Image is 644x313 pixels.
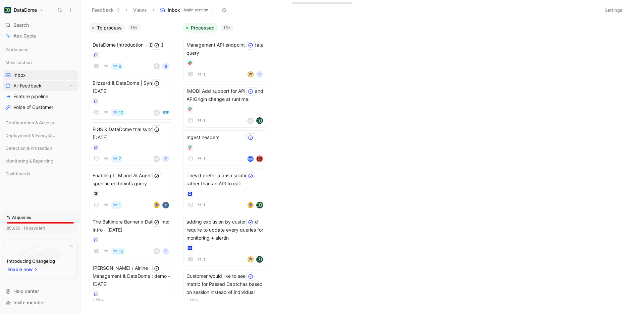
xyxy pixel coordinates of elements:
div: 15+ [221,24,233,31]
div: L [154,110,159,115]
img: avatar [248,257,253,262]
button: Feedback [89,5,123,15]
div: Detection & Protection [3,143,78,155]
div: A [154,64,159,69]
span: Dashboards [5,170,30,177]
div: S [162,63,169,70]
div: Deployment & Ecosystem [3,130,78,140]
a: [PERSON_NAME] / Airline Management & DataDome : demo - [DATE]7LA [90,261,173,313]
img: avatar [248,156,253,161]
span: Enabling LLM and AI Agents for specific endpoints query. [93,172,170,188]
button: DataDomeDataDome [3,5,46,15]
a: They’d prefer a push solution rather than an API to call.1avatarlogo [183,169,267,212]
a: Enabling LLM and AI Agents for specific endpoints query.1avatarlogo [90,169,173,212]
img: logo [162,109,169,116]
a: [MOB] Add support for APIKey and APIOrigin change at runtime.1Alogo [183,84,267,128]
div: Help center [3,286,78,296]
button: 7 [111,155,122,163]
a: FIGS & DataDome trial sync - [DATE]7LF [90,122,173,166]
span: Inbox [13,72,26,78]
span: Help center [13,288,39,294]
span: Main section [184,7,208,13]
button: 1 [196,201,207,209]
div: L [154,156,159,161]
span: 10 [119,249,123,253]
button: 10 [111,109,125,116]
span: Voice of Customer [13,104,53,111]
img: DataDome [4,7,11,13]
div: Dashboards [3,169,78,179]
a: Management API endpoint for data query1avatarT [183,38,267,81]
span: Inbox [168,7,180,13]
a: Ingest headers1avatarlogo [183,130,267,166]
div: Processed15+New [180,20,274,307]
span: Enable now [7,265,34,273]
div: Deployment & Ecosystem [3,130,78,142]
div: A [248,118,253,123]
span: Blizzard & DataDome | Sync - [DATE] [93,79,170,95]
span: 1 [203,203,205,207]
button: Enable now [7,265,39,274]
a: All FeedbackView actions [3,81,78,91]
button: Views [130,5,150,15]
img: logo [256,202,263,208]
div: AI queries [7,214,31,221]
div: Workspace [3,45,78,55]
button: 1 [196,256,207,263]
a: adding exclusion by customer id require to update every queries for monitoring + alertin1avatarlogo [183,215,267,266]
span: Customer would like to see a metric for Passed Captchas based on session instead of individual re... [186,272,264,304]
span: Deployment & Ecosystem [5,132,58,139]
h1: DataDome [14,7,37,13]
a: DataDome Introduction - [DATE]8AS [90,38,173,73]
span: Invite member [13,300,45,305]
div: Search [3,20,78,30]
div: T [256,71,263,78]
a: Feature pipeline [3,91,78,102]
button: 1 [196,71,207,78]
span: The Baltimore Banner x DataDome: Intro - [DATE] [93,218,170,234]
span: 1 [203,157,205,161]
span: [PERSON_NAME] / Airline Management & DataDome : demo - [DATE] [93,264,170,288]
span: Feature pipeline [13,93,48,100]
img: logo [162,202,169,208]
div: S [154,249,159,254]
img: avatar [154,203,159,207]
span: Search [13,21,29,29]
button: 8 [111,63,123,70]
button: New [183,296,271,304]
div: Monitoring & Reporting [3,156,78,168]
span: Monitoring & Reporting [5,158,53,164]
span: 7 [119,157,121,161]
span: FIGS & DataDome trial sync - [DATE] [93,125,170,141]
a: Voice of Customer [3,102,78,112]
span: To process [97,24,122,31]
span: All Feedback [13,82,42,89]
a: Ask Cycle [3,31,78,41]
span: Main section [5,59,32,66]
div: T [162,248,169,255]
img: bg-BLZuj68n.svg [9,240,72,274]
span: DataDome Introduction - [DATE] [93,41,170,49]
span: Ask Cycle [13,32,36,40]
button: 1 [196,155,207,163]
span: Workspace [5,46,29,53]
span: 10 [119,111,123,115]
button: New [89,296,177,304]
div: To process15+New [86,20,180,307]
button: InboxMain section [157,5,218,15]
img: avatar [248,203,253,207]
a: The Baltimore Banner x DataDome: Intro - [DATE]10ST [90,215,173,258]
span: [MOB] Add support for APIKey and APIOrigin change at runtime. [186,87,264,103]
div: 853/50 · 19 days left [7,225,45,232]
span: adding exclusion by customer id require to update every queries for monitoring + alertin [186,218,264,242]
div: Introducing Changelog [7,257,55,265]
span: 1 [203,257,205,261]
span: 1 [203,119,205,123]
button: To process [89,23,125,33]
div: F [162,155,169,162]
img: avatar [248,72,253,77]
span: Management API endpoint for data query [186,41,264,57]
img: logo [256,117,263,124]
button: 1 [196,117,207,124]
span: Detection & Protection [5,145,52,151]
